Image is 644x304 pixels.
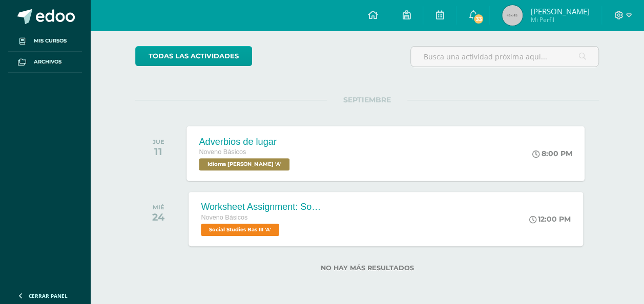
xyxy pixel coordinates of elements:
div: 8:00 PM [533,149,573,158]
a: Archivos [8,52,82,73]
span: [PERSON_NAME] [530,6,589,16]
div: Adverbios de lugar [199,136,293,147]
label: No hay más resultados [135,264,599,272]
span: Noveno Básicos [199,148,246,156]
div: 11 [153,145,164,158]
span: SEPTIEMBRE [327,95,407,104]
span: Noveno Básicos [201,214,247,221]
div: JUE [153,138,164,145]
div: MIÉ [152,204,164,211]
span: Social Studies Bas III 'A' [201,224,279,236]
a: Mis cursos [8,31,82,52]
span: Archivos [34,58,61,66]
input: Busca una actividad próxima aquí... [411,47,598,67]
img: 45x45 [502,5,523,26]
div: 24 [152,211,164,223]
span: 33 [473,13,484,25]
div: Worksheet Assignment: Social and political participation of the different peoples of [GEOGRAPHIC_... [201,202,324,212]
span: Cerrar panel [29,292,68,299]
a: todas las Actividades [135,46,252,66]
span: Idioma Maya Bas III 'A' [199,158,290,170]
span: Mis cursos [34,37,67,45]
span: Mi Perfil [530,15,589,24]
div: 12:00 PM [529,214,571,224]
